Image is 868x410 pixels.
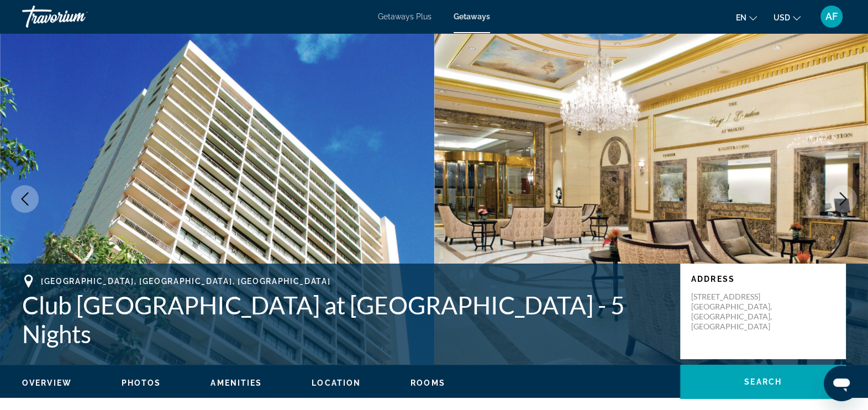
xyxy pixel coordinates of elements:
span: Location [312,379,361,387]
button: Change language [736,9,757,25]
button: Location [312,378,361,388]
a: Travorium [22,2,133,31]
button: Amenities [211,378,262,388]
iframe: Button to launch messaging window [824,366,859,401]
h1: Club [GEOGRAPHIC_DATA] at [GEOGRAPHIC_DATA] - 5 Nights [22,291,669,348]
span: Overview [22,379,72,387]
a: Getaways [454,12,490,21]
p: Address [691,275,835,283]
span: [GEOGRAPHIC_DATA], [GEOGRAPHIC_DATA], [GEOGRAPHIC_DATA] [41,277,330,286]
span: USD [774,13,790,22]
button: Next image [829,185,857,213]
button: Overview [22,378,72,388]
a: Getaways Plus [378,12,432,21]
button: Change currency [774,9,801,25]
button: Previous image [11,185,39,213]
span: AF [825,11,838,22]
span: Amenities [211,379,262,387]
p: [STREET_ADDRESS] [GEOGRAPHIC_DATA], [GEOGRAPHIC_DATA], [GEOGRAPHIC_DATA] [691,292,780,332]
button: User Menu [817,5,846,28]
span: Photos [122,379,161,387]
span: Search [744,377,782,386]
button: Search [680,365,846,399]
button: Photos [122,378,161,388]
button: Rooms [411,378,445,388]
span: Rooms [411,379,445,387]
span: en [736,13,746,22]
